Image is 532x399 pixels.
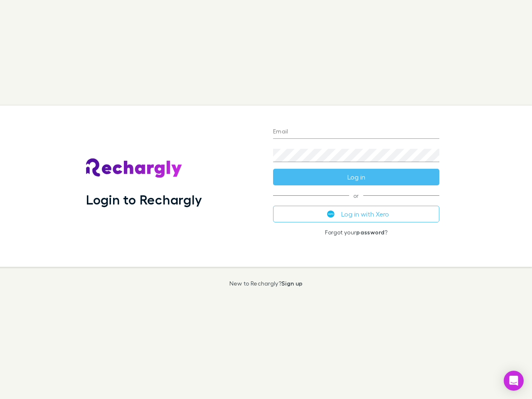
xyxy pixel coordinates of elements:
div: Open Intercom Messenger [504,371,524,391]
img: Xero's logo [327,210,335,218]
h1: Login to Rechargly [86,192,202,207]
button: Log in with Xero [273,206,439,222]
button: Log in [273,169,439,185]
p: New to Rechargly? [229,280,303,287]
p: Forgot your ? [273,229,439,236]
img: Rechargly's Logo [86,158,182,178]
span: or [273,195,439,196]
a: password [356,229,384,236]
a: Sign up [281,280,303,287]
